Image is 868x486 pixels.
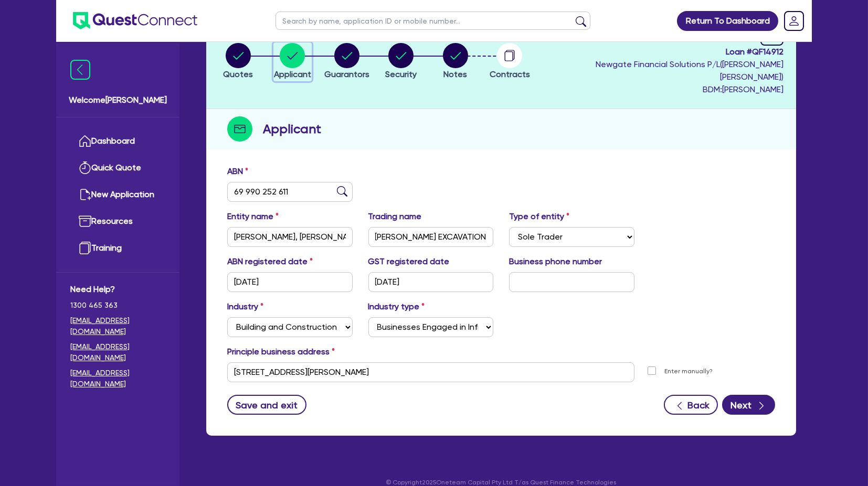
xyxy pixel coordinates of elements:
a: Return To Dashboard [677,11,778,31]
a: Resources [70,208,165,235]
button: Back [664,395,718,415]
img: abn-lookup icon [337,186,347,197]
button: Contracts [489,42,531,81]
a: Dashboard [70,128,165,155]
button: Save and exit [227,395,306,415]
img: quest-connect-logo-blue [73,12,197,29]
img: icon-menu-close [70,60,90,80]
label: GST registered date [368,255,450,268]
span: Newgate Financial Solutions P/L ( [PERSON_NAME] [PERSON_NAME] ) [596,59,784,82]
span: Loan # QF14912 [539,46,784,58]
span: Need Help? [70,283,165,296]
label: Business phone number [509,255,602,268]
label: Type of entity [509,210,569,223]
input: DD / MM / YYYY [227,272,353,292]
label: Industry [227,300,263,313]
span: Contracts [490,69,530,79]
label: Industry type [368,300,425,313]
span: Applicant [274,69,311,79]
a: Dropdown toggle [780,7,808,35]
img: new-application [79,188,91,201]
input: DD / MM / YYYY [368,272,494,292]
span: Security [385,69,417,79]
a: New Application [70,181,165,208]
span: Quotes [223,69,253,79]
button: Next [722,395,775,415]
label: Enter manually? [664,366,713,376]
a: [EMAIL_ADDRESS][DOMAIN_NAME] [70,341,165,363]
label: ABN registered date [227,255,313,268]
button: Security [385,42,417,81]
span: Guarantors [324,69,369,79]
button: Notes [442,42,469,81]
label: Trading name [368,210,422,223]
label: ABN [227,165,248,178]
h2: Applicant [263,120,321,138]
img: quick-quote [79,161,91,174]
span: Welcome [PERSON_NAME] [69,94,167,106]
a: [EMAIL_ADDRESS][DOMAIN_NAME] [70,315,165,337]
button: Guarantors [324,42,370,81]
img: step-icon [227,116,252,142]
img: resources [79,215,91,228]
input: Search by name, application ID or mobile number... [276,12,590,30]
a: Training [70,235,165,262]
label: Principle business address [227,345,335,358]
img: training [79,242,91,254]
a: Quick Quote [70,155,165,181]
span: Notes [443,69,467,79]
button: Applicant [273,42,312,81]
a: [EMAIL_ADDRESS][DOMAIN_NAME] [70,368,165,390]
span: 1300 465 363 [70,300,165,311]
span: BDM: [PERSON_NAME] [539,83,784,96]
label: Entity name [227,210,279,223]
button: Quotes [223,42,253,81]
